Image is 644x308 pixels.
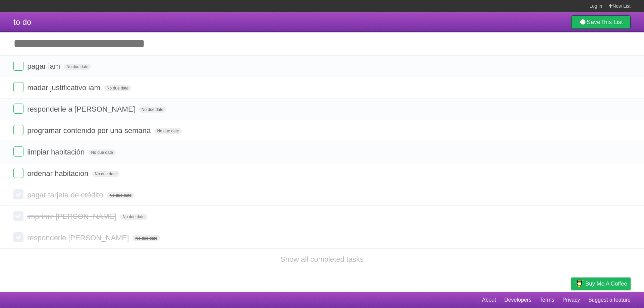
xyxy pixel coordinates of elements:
[154,128,181,134] span: No due date
[13,146,23,157] label: Done
[88,149,115,156] span: No due date
[107,192,134,198] span: No due date
[13,17,31,26] span: to do
[27,148,86,156] span: limpiar habitación
[280,255,364,263] a: Show all completed tasks
[585,278,627,290] span: Buy me a coffee
[13,189,23,199] label: Done
[139,107,166,113] span: No due date
[540,294,554,306] a: Terms
[27,212,118,221] span: imprimir [PERSON_NAME]
[104,85,131,91] span: No due date
[13,211,23,221] label: Done
[27,62,62,70] span: pagar iam
[13,232,23,242] label: Done
[13,82,23,92] label: Done
[27,191,105,199] span: pagar tarjeta de crédito
[13,104,23,114] label: Done
[600,19,623,25] b: This List
[562,294,580,306] a: Privacy
[13,125,23,135] label: Done
[571,278,631,290] a: Buy me a coffee
[92,171,119,177] span: No due date
[120,214,147,220] span: No due date
[27,83,102,92] span: madar justificativo iam
[27,105,137,113] span: responderle a [PERSON_NAME]
[132,235,160,241] span: No due date
[13,61,23,71] label: Done
[482,294,496,306] a: About
[588,294,631,306] a: Suggest a feature
[27,126,152,135] span: programar contenido por una semana
[571,15,631,29] a: SaveThis List
[13,168,23,178] label: Done
[27,169,90,178] span: ordenar habitacion
[504,294,531,306] a: Developers
[575,278,584,289] img: Buy me a coffee
[64,64,91,70] span: No due date
[27,234,130,242] span: responderle [PERSON_NAME]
